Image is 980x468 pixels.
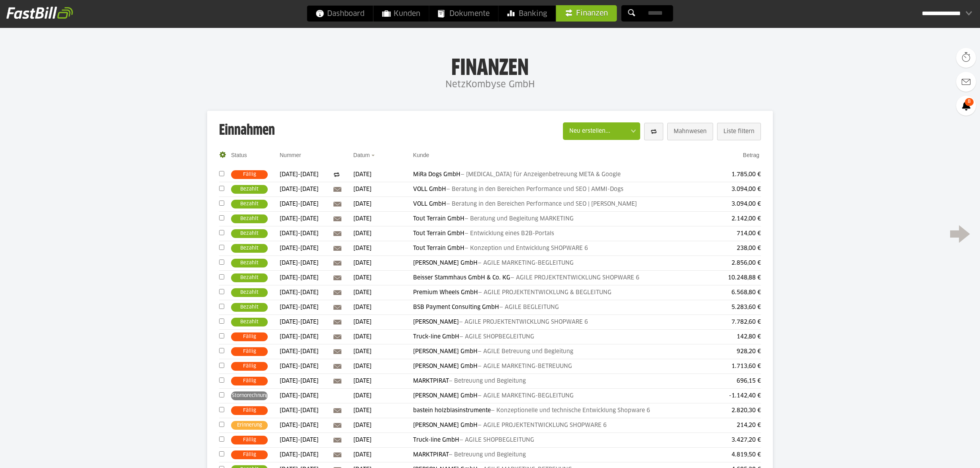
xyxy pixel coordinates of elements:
td: [DATE] [353,285,413,300]
td: 2.142,00 € [718,212,761,226]
th: Status [231,151,268,167]
span: — Beratung in den Bereichen Performance und SEO | [PERSON_NAME] [446,201,637,207]
span: Bezahlt [231,229,268,238]
td: Tout Terrain GmbH [413,226,718,241]
td: 714,00 € [718,226,761,241]
a: Kunden [374,6,429,22]
img: iconReload.png [651,129,657,134]
td: 1.785,00 € [718,167,761,182]
td: [DATE]-[DATE] [268,344,333,359]
a: Kunde [413,152,429,158]
span: — Entwicklung eines B2B-Portals [465,231,554,236]
td: [DATE] [353,374,413,389]
span: Bezahlt [231,214,268,223]
span: — Konzeptionelle und technische Entwicklung Shopware 6 [491,408,650,413]
td: [DATE] [353,418,413,433]
td: 928,20 € [718,344,761,359]
a: Dashboard [307,6,373,22]
td: [DATE]-[DATE] [268,403,333,418]
span: Fällig [231,332,268,341]
img: iconMailDark.png [333,259,341,267]
td: [DATE] [353,197,413,212]
td: Premium Wheels GmbH [413,285,718,300]
img: fastbill_logo_white.png [6,6,73,19]
td: 214,20 € [718,418,761,433]
span: Fällig [231,450,268,459]
td: [DATE]-[DATE] [268,197,333,212]
td: [PERSON_NAME] GmbH [413,389,718,403]
span: Bezahlt [231,288,268,297]
td: [DATE] [353,256,413,271]
img: iconReload.png [333,172,340,177]
td: [DATE] [353,271,413,285]
a: Datum [353,152,370,158]
td: [DATE] [353,344,413,359]
td: Truck-line GmbH [413,330,718,344]
span: — AGILE MARKETING-BETREUUNG [478,364,572,369]
img: iconMailDark.png [333,348,341,356]
img: iconMailDark.png [333,318,341,326]
td: [PERSON_NAME] GmbH [413,256,718,271]
span: — Betreuung und Begleitung [449,378,526,384]
h3: Einnahmen [219,123,275,139]
td: [DATE]-[DATE] [268,359,333,374]
td: 6.568,80 € [718,285,761,300]
span: Bezahlt [231,273,268,282]
td: [DATE] [353,167,413,182]
td: [DATE] [353,389,413,403]
td: [DATE]-[DATE] [268,241,333,256]
span: — [MEDICAL_DATA] für Anzeigenbetreuung META & Google [461,172,621,177]
span: Finanzen [565,5,608,21]
span: Fällig [231,406,268,415]
td: [DATE] [353,315,413,330]
td: MiRa Dogs GmbH [413,167,718,182]
td: [DATE] [353,182,413,197]
td: [DATE] [353,448,413,462]
td: [DATE] [353,212,413,226]
td: [DATE]-[DATE] [268,285,333,300]
td: [DATE]-[DATE] [268,374,333,389]
img: iconMailDark.png [333,274,341,282]
td: [DATE] [353,300,413,315]
a: Betrag [743,152,759,158]
span: Banking [508,6,547,22]
span: — AGILE PROJEKTENTWICKLUNG SHOPWARE 6 [478,423,607,428]
td: 2.820,30 € [718,403,761,418]
span: — Konzeption und Entwicklung SHOPWARE 6 [465,246,588,251]
span: — AGILE BEGLEITUNG [499,305,559,310]
td: -1.142,40 € [718,389,761,403]
span: — AGILE MARKETING-BEGLEITUNG [478,393,574,399]
td: bastein holzblasinstrumente [413,403,718,418]
a: 8 [956,96,976,116]
a: Banking [499,6,556,22]
td: [DATE] [353,433,413,448]
img: sort_desc.gif [371,155,376,156]
img: iconMailDark.png [333,436,341,444]
td: [DATE] [353,403,413,418]
h1: Finanzen [80,56,900,77]
td: 142,80 € [718,330,761,344]
td: 7.782,60 € [718,315,761,330]
span: Bezahlt [231,318,268,326]
td: [DATE] [353,241,413,256]
td: VOLL GmbH [413,197,718,212]
span: — AGILE PROJEKTENTWICKLUNG SHOPWARE 6 [459,319,588,325]
td: [DATE]-[DATE] [268,182,333,197]
span: Dokumente [438,6,490,22]
img: iconMailDark.png [333,244,341,252]
td: Truck-line GmbH [413,433,718,448]
td: [DATE]-[DATE] [268,226,333,241]
img: iconMailDark.png [333,303,341,311]
td: [DATE]-[DATE] [268,271,333,285]
img: iconMailDark.png [333,289,341,297]
td: [DATE]-[DATE] [268,418,333,433]
img: iconMailDark.png [333,377,341,385]
span: Fällig [231,347,268,356]
span: Fällig [231,436,268,444]
span: Fällig [231,377,268,385]
td: [DATE]-[DATE] [268,315,333,330]
img: iconMailDark.png [333,333,341,341]
td: [DATE]-[DATE] [268,389,333,403]
td: [PERSON_NAME] GmbH [413,344,718,359]
span: Kunden [382,6,420,22]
